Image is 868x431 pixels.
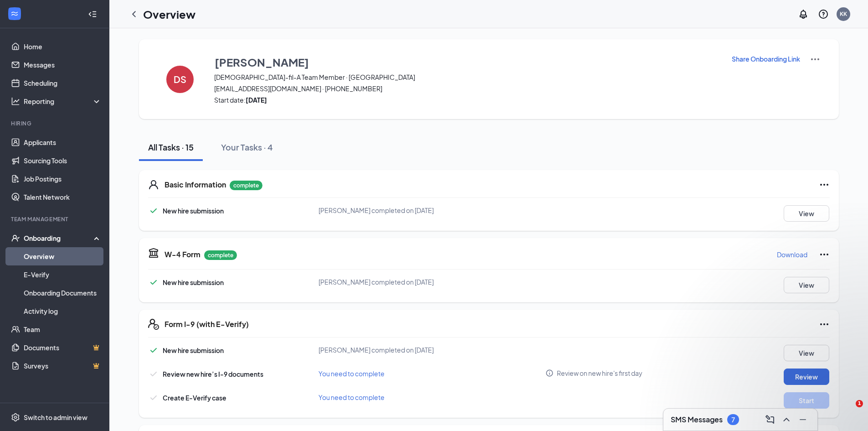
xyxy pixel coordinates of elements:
[796,412,810,427] button: Minimize
[765,414,776,425] svg: ComposeMessage
[24,247,102,265] a: Overview
[24,188,102,206] a: Talent Network
[24,338,102,357] a: DocumentsCrown
[164,180,226,190] h5: Basic Information
[148,205,159,216] svg: Checkmark
[10,9,19,18] svg: WorkstreamLogo
[819,319,830,330] svg: Ellipses
[11,413,20,422] svg: Settings
[157,54,203,104] button: DS
[164,319,249,329] h5: Form I-9 (with E-Verify)
[818,9,829,20] svg: QuestionInfo
[763,412,777,427] button: ComposeMessage
[148,247,159,258] svg: TaxGovernmentIcon
[781,414,792,425] svg: ChevronUp
[148,179,159,190] svg: User
[318,369,385,378] span: You need to complete
[88,10,97,19] svg: Collapse
[128,9,139,20] svg: ChevronLeft
[318,206,434,214] span: [PERSON_NAME] completed on [DATE]
[246,96,267,104] strong: [DATE]
[163,278,224,286] span: New hire submission
[204,250,237,260] p: complete
[856,400,863,407] span: 1
[24,37,102,56] a: Home
[24,320,102,338] a: Team
[24,170,102,188] a: Job Postings
[221,141,273,153] div: Your Tasks · 4
[163,207,224,215] span: New hire submission
[819,179,830,190] svg: Ellipses
[318,393,385,401] span: You need to complete
[784,205,829,222] button: View
[24,133,102,151] a: Applicants
[732,54,800,63] p: Share Onboarding Link
[798,9,809,20] svg: Notifications
[784,277,829,293] button: View
[24,56,102,74] a: Messages
[24,97,102,106] div: Reporting
[24,302,102,320] a: Activity log
[163,370,263,378] span: Review new hire’s I-9 documents
[671,415,723,425] h3: SMS Messages
[797,414,808,425] svg: Minimize
[24,74,102,92] a: Scheduling
[164,249,200,260] h5: W-4 Form
[174,76,186,83] h4: DS
[777,250,807,259] p: Download
[148,369,159,379] svg: Checkmark
[11,215,100,223] div: Team Management
[214,73,720,82] span: [DEMOGRAPHIC_DATA]-fil-A Team Member · [GEOGRAPHIC_DATA]
[24,357,102,375] a: SurveysCrown
[11,97,20,106] svg: Analysis
[318,346,434,354] span: [PERSON_NAME] completed on [DATE]
[11,119,100,127] div: Hiring
[24,234,94,243] div: Onboarding
[819,249,830,260] svg: Ellipses
[214,95,720,104] span: Start date:
[163,394,226,402] span: Create E-Verify case
[318,278,434,286] span: [PERSON_NAME] completed on [DATE]
[24,151,102,170] a: Sourcing Tools
[840,10,847,18] div: KK
[214,54,720,70] button: [PERSON_NAME]
[731,54,801,64] button: Share Onboarding Link
[230,181,262,190] p: complete
[810,54,821,65] img: More Actions
[557,369,642,378] span: Review on new hire's first day
[11,234,20,243] svg: UserCheck
[148,141,194,153] div: All Tasks · 15
[214,84,720,93] span: [EMAIL_ADDRESS][DOMAIN_NAME] · [PHONE_NUMBER]
[163,346,224,354] span: New hire submission
[148,392,159,403] svg: Checkmark
[24,265,102,284] a: E-Verify
[731,416,735,424] div: 7
[215,54,309,70] h3: [PERSON_NAME]
[148,345,159,356] svg: Checkmark
[24,413,87,422] div: Switch to admin view
[776,247,808,262] button: Download
[148,277,159,288] svg: Checkmark
[143,6,195,22] h1: Overview
[779,412,794,427] button: ChevronUp
[545,369,554,377] svg: Info
[837,400,859,422] iframe: Intercom live chat
[24,284,102,302] a: Onboarding Documents
[148,319,159,330] svg: FormI9EVerifyIcon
